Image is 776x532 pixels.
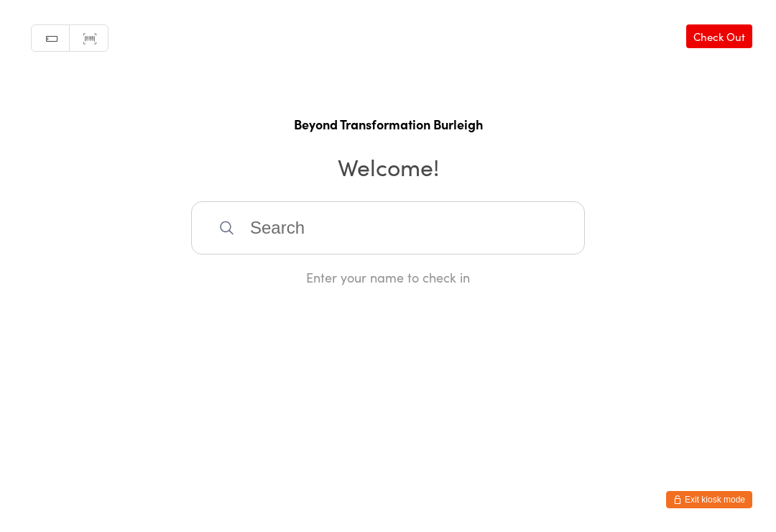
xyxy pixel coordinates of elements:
[14,115,762,133] h1: Beyond Transformation Burleigh
[686,24,752,48] a: Check Out
[191,268,585,286] div: Enter your name to check in
[666,491,752,508] button: Exit kiosk mode
[191,201,585,254] input: Search
[14,150,762,183] h2: Welcome!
